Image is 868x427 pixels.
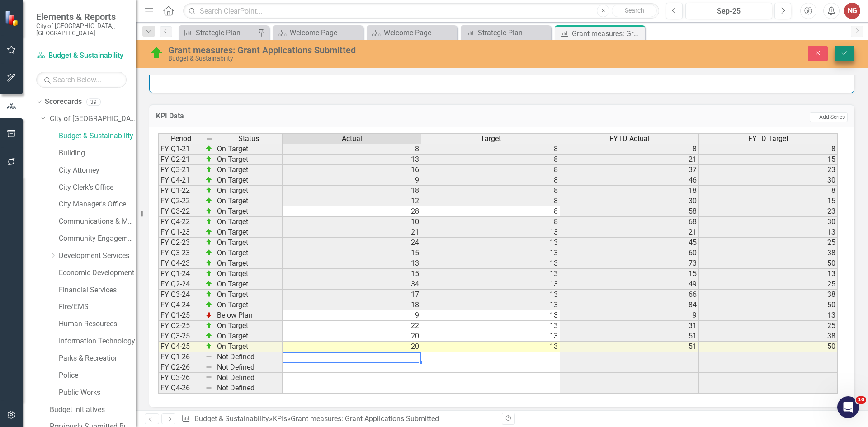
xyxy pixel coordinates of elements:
div: Budget & Sustainability [168,55,545,62]
td: 21 [283,227,421,238]
td: 9 [283,175,421,186]
td: On Target [215,155,283,165]
a: Police [59,371,136,381]
img: zOikAAAAAElFTkSuQmCC [205,332,212,339]
input: Search ClearPoint... [183,3,659,19]
td: Not Defined [215,352,283,362]
td: FY Q4-24 [158,300,203,310]
td: FY Q3-21 [158,165,203,175]
td: 13 [421,248,560,258]
td: 37 [560,165,699,175]
td: FY Q3-23 [158,248,203,258]
img: zOikAAAAAElFTkSuQmCC [205,280,212,287]
a: Public Works [59,388,136,398]
td: FY Q1-26 [158,352,203,362]
td: 58 [560,206,699,217]
a: Development Services [59,251,136,261]
a: Communications & Marketing [59,216,136,227]
td: 18 [283,186,421,196]
td: 20 [283,342,421,352]
td: 8 [421,155,560,165]
a: KPIs [273,414,287,423]
td: 13 [421,331,560,342]
td: 18 [283,300,421,310]
td: 13 [421,300,560,310]
td: 16 [283,165,421,175]
td: 84 [560,300,699,310]
a: Building [59,148,136,159]
td: 60 [560,248,699,258]
td: 50 [699,342,838,352]
td: 8 [560,144,699,155]
td: 13 [421,238,560,248]
td: On Target [215,144,283,155]
img: zOikAAAAAElFTkSuQmCC [205,322,212,329]
td: 13 [699,310,838,321]
a: Community Engagement & Emergency Preparedness [59,234,136,244]
div: Welcome Page [384,27,455,38]
img: zOikAAAAAElFTkSuQmCC [205,176,212,183]
td: FY Q1-25 [158,310,203,321]
td: FY Q3-22 [158,206,203,217]
a: City Attorney [59,165,136,176]
td: 25 [699,238,838,248]
div: Grant measures: Grant Applications Submitted [168,45,545,55]
td: 51 [560,342,699,352]
td: FY Q4-23 [158,258,203,269]
img: 8DAGhfEEPCf229AAAAAElFTkSuQmCC [206,135,213,142]
td: 15 [283,269,421,279]
td: FY Q4-22 [158,217,203,227]
td: On Target [215,175,283,186]
img: zOikAAAAAElFTkSuQmCC [205,218,212,225]
td: 15 [560,269,699,279]
a: Welcome Page [275,27,361,38]
div: Welcome Page [290,27,361,38]
button: Sep-25 [685,3,772,19]
img: zOikAAAAAElFTkSuQmCC [205,166,212,173]
td: 9 [560,310,699,321]
div: Sep-25 [689,6,769,17]
a: Welcome Page [369,27,455,38]
td: 30 [699,175,838,186]
button: NG [844,3,860,19]
img: ClearPoint Strategy [4,9,21,26]
span: Period [171,135,191,143]
td: On Target [215,300,283,310]
td: 13 [699,227,838,238]
td: 8 [421,165,560,175]
img: 8DAGhfEEPCf229AAAAAElFTkSuQmCC [205,353,212,360]
td: 24 [283,238,421,248]
div: 39 [86,98,101,106]
a: Budget & Sustainability [59,131,136,141]
td: FY Q1-22 [158,186,203,196]
td: 38 [699,248,838,258]
td: 68 [560,217,699,227]
a: Scorecards [45,97,82,107]
img: 8DAGhfEEPCf229AAAAAElFTkSuQmCC [205,374,212,381]
td: FY Q2-24 [158,279,203,290]
td: On Target [215,279,283,290]
td: 31 [560,321,699,331]
td: On Target [215,331,283,342]
button: Add Series [810,112,848,122]
td: On Target [215,290,283,300]
td: 13 [421,269,560,279]
span: Status [238,135,259,143]
div: Grant measures: Grant Applications Submitted [572,28,643,39]
a: Parks & Recreation [59,353,136,364]
td: FY Q2-21 [158,155,203,165]
td: 13 [283,258,421,269]
td: 25 [699,321,838,331]
td: 20 [283,331,421,342]
iframe: Intercom live chat [837,396,859,418]
td: 13 [699,269,838,279]
td: 15 [699,155,838,165]
img: 8DAGhfEEPCf229AAAAAElFTkSuQmCC [205,384,212,391]
td: 18 [560,186,699,196]
a: Financial Services [59,285,136,296]
td: Below Plan [215,310,283,321]
td: 21 [560,155,699,165]
img: zOikAAAAAElFTkSuQmCC [205,343,212,350]
td: 8 [699,186,838,196]
img: zOikAAAAAElFTkSuQmCC [205,259,212,267]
